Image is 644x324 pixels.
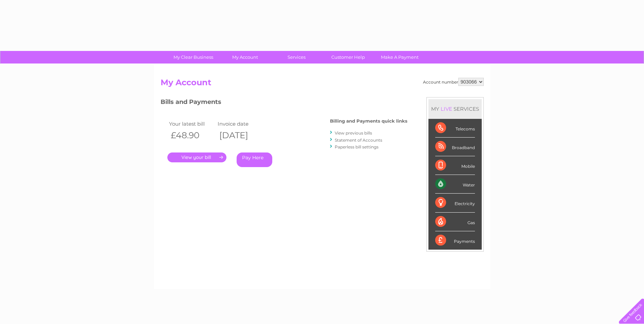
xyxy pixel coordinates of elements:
[167,119,216,128] td: Your latest bill
[217,51,273,64] a: My Account
[216,119,265,128] td: Invoice date
[439,106,454,112] div: LIVE
[435,156,475,175] div: Mobile
[335,144,379,149] a: Paperless bill settings
[435,138,475,156] div: Broadband
[335,130,372,136] a: View previous bills
[372,51,428,64] a: Make A Payment
[435,194,475,212] div: Electricity
[216,128,265,142] th: [DATE]
[335,138,382,143] a: Statement of Accounts
[161,97,407,109] h3: Bills and Payments
[435,231,475,250] div: Payments
[165,51,221,64] a: My Clear Business
[237,152,272,167] a: Pay Here
[423,78,484,86] div: Account number
[269,51,325,64] a: Services
[161,78,484,91] h2: My Account
[435,213,475,231] div: Gas
[435,119,475,138] div: Telecoms
[320,51,376,64] a: Customer Help
[330,119,407,124] h4: Billing and Payments quick links
[435,175,475,194] div: Water
[167,152,226,162] a: .
[167,128,216,142] th: £48.90
[428,99,482,119] div: MY SERVICES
